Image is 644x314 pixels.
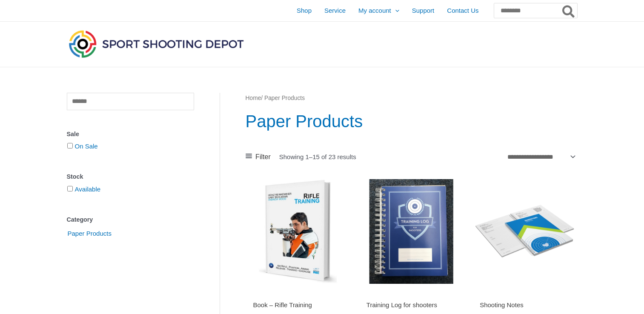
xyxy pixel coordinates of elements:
[366,301,456,309] h2: Training Log for shooters
[366,289,456,299] iframe: Customer reviews powered by Trustpilot
[504,150,577,163] select: Shop order
[472,179,577,284] img: Shooting Notes
[279,154,356,160] p: Showing 1–15 of 23 results
[480,301,569,312] a: Shooting Notes
[67,128,194,140] div: Sale
[67,186,73,191] input: Available
[253,301,343,309] h2: Book – Rifle Training
[366,301,456,312] a: Training Log for shooters
[67,214,194,226] div: Category
[253,289,343,299] iframe: Customer reviews powered by Trustpilot
[75,186,101,193] a: Available
[246,109,577,133] h1: Paper Products
[480,301,569,309] h2: Shooting Notes
[67,143,73,148] input: On Sale
[253,301,343,312] a: Book – Rifle Training
[67,171,194,183] div: Stock
[67,229,112,237] a: Paper Products
[75,143,98,150] a: On Sale
[246,95,261,101] a: Home
[246,179,350,284] img: Rifle Training
[246,93,577,104] nav: Breadcrumb
[359,179,464,284] img: Training Log for shooters
[480,289,569,299] iframe: Customer reviews powered by Trustpilot
[246,151,271,163] a: Filter
[67,28,246,60] img: Sport Shooting Depot
[561,3,577,18] button: Search
[255,151,271,163] span: Filter
[67,226,112,241] span: Paper Products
